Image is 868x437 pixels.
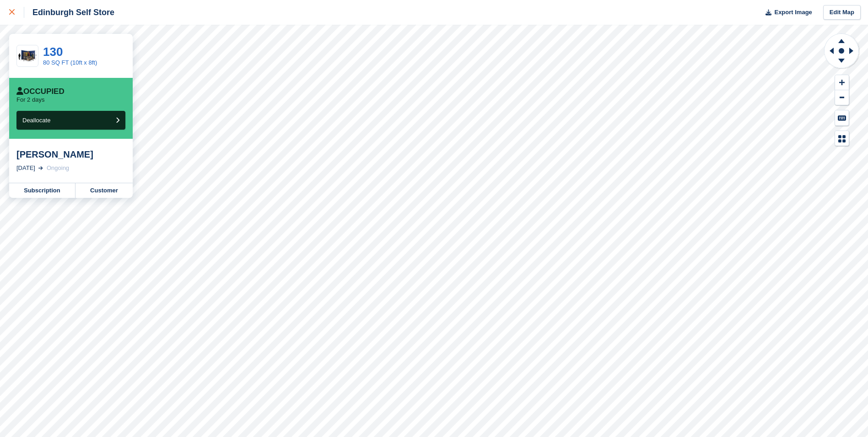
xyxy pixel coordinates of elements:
[43,59,97,66] a: 80 SQ FT (10ft x 8ft)
[760,5,812,20] button: Export Image
[835,90,849,105] button: Zoom Out
[16,149,125,160] div: [PERSON_NAME]
[774,8,812,17] span: Export Image
[24,7,114,18] div: Edinburgh Self Store
[16,111,125,130] button: Deallocate
[835,110,849,126] button: Keyboard Shortcuts
[9,183,75,198] a: Subscription
[16,87,65,96] div: Occupied
[47,164,69,173] div: Ongoing
[16,96,44,104] p: For 2 days
[22,117,50,124] span: Deallocate
[16,164,35,173] div: [DATE]
[43,45,63,59] a: 130
[75,183,133,198] a: Customer
[17,48,38,64] img: 80-sqft-container.jpg
[38,166,43,170] img: arrow-right-light-icn-cde0832a797a2874e46488d9cf13f60e5c3a73dbe684e267c42b8395dfbc2abf.svg
[835,75,849,90] button: Zoom In
[823,5,861,20] a: Edit Map
[835,131,849,146] button: Map Legend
